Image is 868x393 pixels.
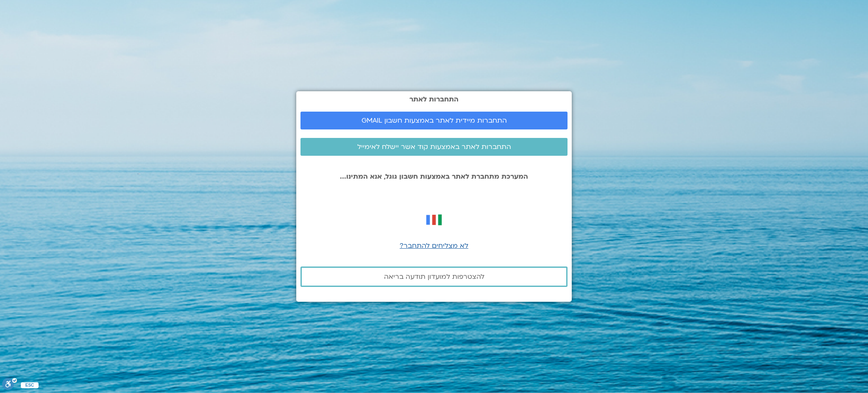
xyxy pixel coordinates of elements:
[300,267,568,287] a: להצטרפות למועדון תודעה בריאה
[384,273,484,281] span: להצטרפות למועדון תודעה בריאה
[400,241,468,250] a: לא מצליחים להתחבר?
[357,143,511,151] span: התחברות לאתר באמצעות קוד אשר יישלח לאימייל
[300,138,568,156] a: התחברות לאתר באמצעות קוד אשר יישלח לאימייל
[362,117,507,124] span: התחברות מיידית לאתר באמצעות חשבון GMAIL
[300,173,568,180] p: המערכת מתחברת לאתר באמצעות חשבון גוגל, אנא המתינו...
[300,112,568,129] a: התחברות מיידית לאתר באמצעות חשבון GMAIL
[300,95,568,103] h2: התחברות לאתר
